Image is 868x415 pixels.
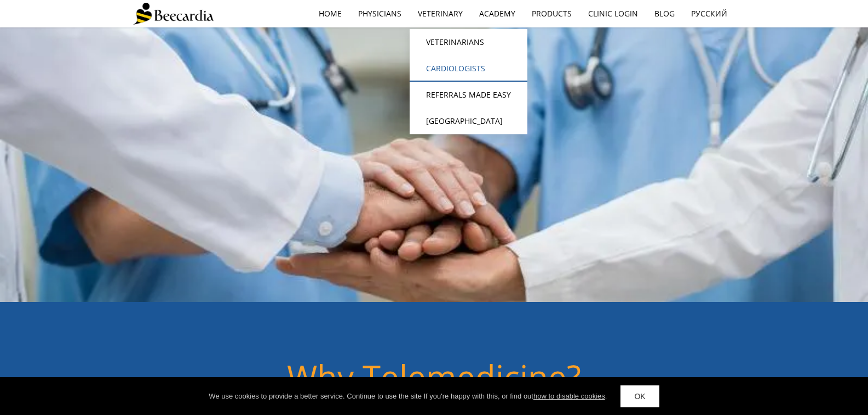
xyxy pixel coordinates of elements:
a: Academy [471,1,524,26]
a: Physicians [350,1,410,26]
a: Blog [646,1,683,26]
div: We use cookies to provide a better service. Continue to use the site If you're happy with this, o... [209,391,607,402]
a: Products [524,1,580,26]
a: OK [620,385,659,407]
a: Veterinary [410,1,471,26]
a: Veterinarians [410,29,527,55]
a: [GEOGRAPHIC_DATA] [410,108,527,134]
a: how to disable cookies [533,392,605,400]
a: Referrals Made Easy [410,82,527,108]
a: home [311,1,350,26]
span: Why Telemedicine? [287,354,581,399]
a: Русский [683,1,735,26]
a: Clinic Login [580,1,646,26]
img: Beecardia [133,3,214,25]
a: Cardiologists [410,55,527,82]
